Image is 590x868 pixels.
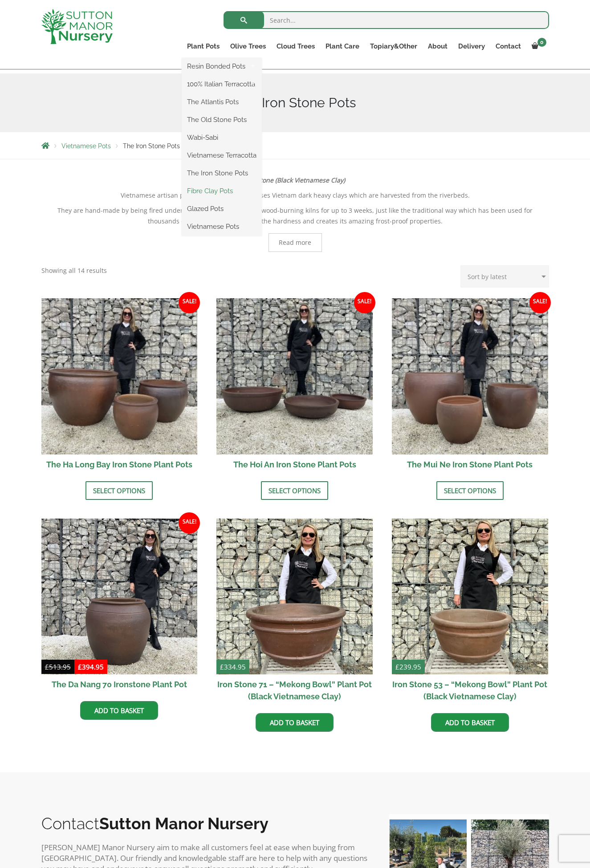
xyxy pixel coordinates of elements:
[529,292,551,313] span: Sale!
[41,454,198,475] h2: The Ha Long Bay Iron Stone Plant Pots
[182,60,262,73] a: Resin Bonded Pots
[85,481,153,500] a: Select options for “The Ha Long Bay Iron Stone Plant Pots”
[392,454,548,475] h2: The Mui Ne Iron Stone Plant Pots
[182,166,262,180] a: The Iron Stone Pots
[41,298,198,454] img: The Ha Long Bay Iron Stone Plant Pots
[220,662,224,671] span: £
[224,11,549,29] input: Search...
[182,184,262,198] a: Fibre Clay Pots
[41,814,371,833] h2: Contact
[45,662,49,671] span: £
[526,40,549,53] a: 0
[423,40,453,53] a: About
[392,674,548,706] h2: Iron Stone 53 – “Mekong Bowl” Plant Pot (Black Vietnamese Clay)
[395,662,421,671] bdi: 239.95
[220,662,246,671] bdi: 334.95
[41,190,549,201] p: Vietnamese artisan pottery is a tradition that uses Vietnam dark heavy clays which are harvested ...
[365,40,423,53] a: Topiary&Other
[392,298,548,454] img: The Mui Ne Iron Stone Plant Pots
[80,701,158,720] a: Add to basket: “The Da Nang 70 Ironstone Plant Pot”
[436,481,504,500] a: Select options for “The Mui Ne Iron Stone Plant Pots”
[78,662,82,671] span: £
[78,662,104,671] bdi: 394.95
[41,674,198,694] h2: The Da Nang 70 Ironstone Plant Pot
[182,220,262,233] a: Vietnamese Pots
[182,202,262,215] a: Glazed Pots
[179,512,200,534] span: Sale!
[216,454,373,475] h2: The Hoi An Iron Stone Plant Pots
[431,713,509,732] a: Add to basket: “Iron Stone 53 - "Mekong Bowl" Plant Pot (Black Vietnamese Clay)”
[392,519,548,707] a: £239.95 Iron Stone 53 – “Mekong Bowl” Plant Pot (Black Vietnamese Clay)
[123,142,180,150] span: The Iron Stone Pots
[256,713,334,732] a: Add to basket: “Iron Stone 71 - "Mekong Bowl" Plant Pot (Black Vietnamese Clay)”
[99,814,269,833] b: Sutton Manor Nursery
[245,176,345,184] strong: Ironstone (Black Vietnamese Clay)
[179,292,200,313] span: Sale!
[41,298,198,475] a: Sale! The Ha Long Bay Iron Stone Plant Pots
[41,142,549,149] nav: Breadcrumbs
[460,265,549,288] select: Shop order
[216,674,373,706] h2: Iron Stone 71 – “Mekong Bowl” Plant Pot (Black Vietnamese Clay)
[216,298,373,454] img: The Hoi An Iron Stone Plant Pots
[279,239,311,246] span: Read more
[271,40,320,53] a: Cloud Trees
[216,519,373,675] img: Iron Stone 71 - "Mekong Bowl" Plant Pot (Black Vietnamese Clay)
[45,662,71,671] bdi: 513.95
[41,9,113,44] img: logo
[490,40,526,53] a: Contact
[182,113,262,126] a: The Old Stone Pots
[392,298,548,475] a: Sale! The Mui Ne Iron Stone Plant Pots
[41,519,198,675] img: The Da Nang 70 Ironstone Plant Pot
[41,95,549,111] h1: The Iron Stone Pots
[216,519,373,707] a: £334.95 Iron Stone 71 – “Mekong Bowl” Plant Pot (Black Vietnamese Clay)
[182,77,262,91] a: 100% Italian Terracotta
[225,40,271,53] a: Olive Trees
[354,292,375,313] span: Sale!
[182,149,262,162] a: Vietnamese Terracotta
[41,519,198,695] a: Sale! The Da Nang 70 Ironstone Plant Pot
[216,298,373,475] a: Sale! The Hoi An Iron Stone Plant Pots
[320,40,365,53] a: Plant Care
[61,142,111,150] a: Vietnamese Pots
[41,205,549,227] p: They are hand-made by being fired under extreme temperatures in wood-burning kilns for up to 3 we...
[453,40,490,53] a: Delivery
[182,131,262,144] a: Wabi-Sabi
[182,40,225,53] a: Plant Pots
[395,662,399,671] span: £
[392,519,548,675] img: Iron Stone 53 - "Mekong Bowl" Plant Pot (Black Vietnamese Clay)
[537,38,546,47] span: 0
[182,95,262,109] a: The Atlantis Pots
[41,265,107,276] p: Showing all 14 results
[261,481,328,500] a: Select options for “The Hoi An Iron Stone Plant Pots”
